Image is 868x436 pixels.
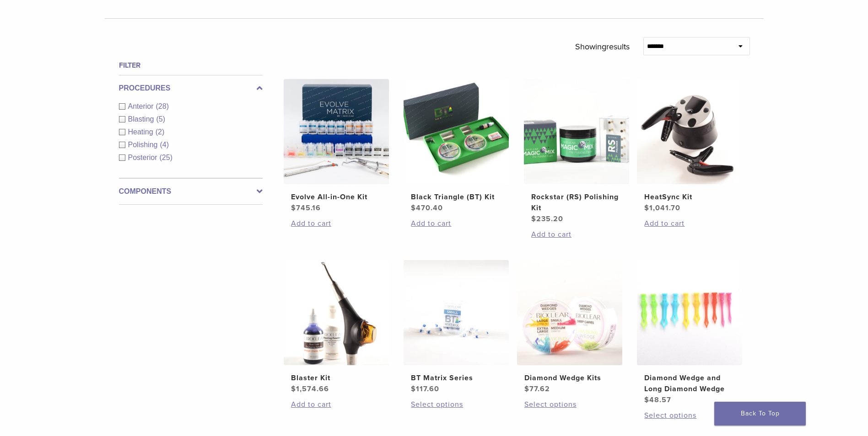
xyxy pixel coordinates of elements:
[128,128,156,136] span: Heating
[411,384,416,393] span: $
[644,395,671,404] bdi: 48.57
[531,191,622,213] h2: Rockstar (RS) Polishing Kit
[160,141,169,149] span: (4)
[156,128,165,136] span: (2)
[291,384,329,393] bdi: 1,574.66
[128,154,160,161] span: Posterior
[411,191,501,202] h2: Black Triangle (BT) Kit
[644,395,649,404] span: $
[411,203,416,213] span: $
[637,260,742,365] img: Diamond Wedge and Long Diamond Wedge
[644,372,735,394] h2: Diamond Wedge and Long Diamond Wedge
[524,384,529,393] span: $
[284,260,389,365] img: Blaster Kit
[636,260,743,405] a: Diamond Wedge and Long Diamond WedgeDiamond Wedge and Long Diamond Wedge $48.57
[291,218,382,229] a: Add to cart: “Evolve All-in-One Kit”
[156,102,169,110] span: (28)
[644,218,735,229] a: Add to cart: “HeatSync Kit”
[637,79,742,184] img: HeatSync Kit
[119,83,263,94] label: Procedures
[644,191,735,202] h2: HeatSync Kit
[531,214,536,223] span: $
[524,384,550,393] bdi: 77.62
[119,186,263,197] label: Components
[411,384,439,393] bdi: 117.60
[404,260,509,365] img: BT Matrix Series
[128,102,156,110] span: Anterior
[531,214,563,223] bdi: 235.20
[291,191,382,202] h2: Evolve All-in-One Kit
[283,260,390,394] a: Blaster KitBlaster Kit $1,574.66
[291,372,382,383] h2: Blaster Kit
[411,203,443,213] bdi: 470.40
[160,154,173,161] span: (25)
[644,410,735,421] a: Select options for “Diamond Wedge and Long Diamond Wedge”
[128,141,160,149] span: Polishing
[403,260,510,394] a: BT Matrix SeriesBT Matrix Series $117.60
[524,79,629,184] img: Rockstar (RS) Polishing Kit
[291,384,296,393] span: $
[291,203,321,213] bdi: 745.16
[411,372,501,383] h2: BT Matrix Series
[291,399,382,410] a: Add to cart: “Blaster Kit”
[636,79,743,213] a: HeatSync KitHeatSync Kit $1,041.70
[517,260,622,365] img: Diamond Wedge Kits
[531,229,622,240] a: Add to cart: “Rockstar (RS) Polishing Kit”
[524,372,615,383] h2: Diamond Wedge Kits
[714,402,806,425] a: Back To Top
[119,60,263,71] h4: Filter
[404,79,509,184] img: Black Triangle (BT) Kit
[517,260,623,394] a: Diamond Wedge KitsDiamond Wedge Kits $77.62
[575,37,630,56] p: Showing results
[284,79,389,184] img: Evolve All-in-One Kit
[523,79,630,224] a: Rockstar (RS) Polishing KitRockstar (RS) Polishing Kit $235.20
[411,218,501,229] a: Add to cart: “Black Triangle (BT) Kit”
[283,79,390,213] a: Evolve All-in-One KitEvolve All-in-One Kit $745.16
[128,115,156,123] span: Blasting
[156,115,165,123] span: (5)
[644,203,680,213] bdi: 1,041.70
[403,79,510,213] a: Black Triangle (BT) KitBlack Triangle (BT) Kit $470.40
[644,203,649,213] span: $
[411,399,501,410] a: Select options for “BT Matrix Series”
[524,399,615,410] a: Select options for “Diamond Wedge Kits”
[291,203,296,213] span: $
